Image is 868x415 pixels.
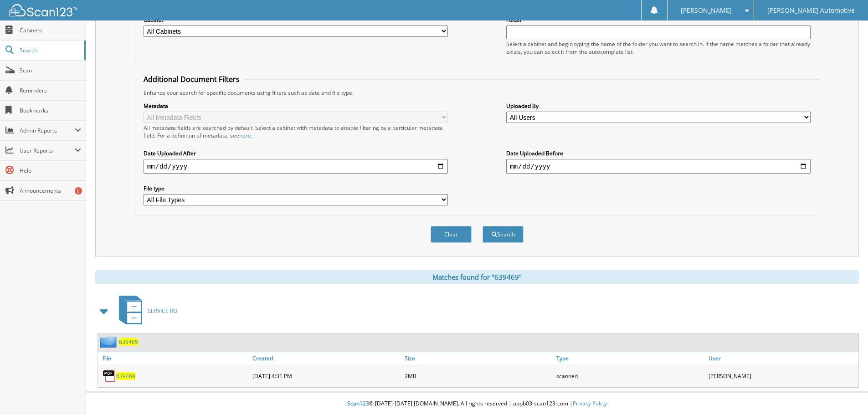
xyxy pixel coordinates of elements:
div: © [DATE]-[DATE] [DOMAIN_NAME]. All rights reserved | appb03-scan123-com | [86,393,868,415]
button: Search [483,226,524,243]
input: start [144,159,448,174]
span: Bookmarks [20,107,81,114]
span: Scan [20,67,81,74]
img: folder2.png [100,336,119,348]
div: [PERSON_NAME] [706,367,858,385]
div: Enhance your search for specific documents using filters such as date and file type. [139,89,815,97]
img: PDF.png [103,369,116,383]
span: SERVICE RO [148,307,177,315]
a: File [98,352,250,364]
div: All metadata fields are searched by default. Select a cabinet with metadata to enable filtering b... [144,124,448,139]
span: Help [20,167,81,174]
label: Metadata [144,102,448,110]
a: Size [402,352,555,364]
span: [PERSON_NAME] [681,8,732,13]
span: Admin Reports [20,127,75,134]
div: Select a cabinet and begin typing the name of the folder you want to search in. If the name match... [506,40,811,56]
span: Announcements [20,187,81,195]
div: 2MB [402,367,555,385]
button: Clear [431,226,472,243]
a: Created [250,352,402,364]
span: Reminders [20,87,81,94]
a: here [239,132,251,139]
div: scanned [554,367,706,385]
a: SERVICE RO [113,293,177,329]
div: [DATE] 4:31 PM [250,367,402,385]
a: User [706,352,858,364]
label: File type [144,184,448,192]
a: Privacy Policy [573,400,607,407]
a: 639469 [116,372,135,380]
a: 639469 [119,338,138,346]
img: scan123-logo-white.svg [9,4,77,16]
span: Cabinets [20,26,81,34]
legend: Additional Document Filters [139,74,244,84]
a: Type [554,352,706,364]
label: Date Uploaded Before [506,149,811,157]
label: Date Uploaded After [144,149,448,157]
span: [PERSON_NAME] Automotive [767,8,855,13]
div: Matches found for "639469" [95,270,859,284]
div: 8 [75,187,82,195]
label: Uploaded By [506,102,811,110]
span: Scan123 [347,400,369,407]
input: end [506,159,811,174]
span: Search [20,46,80,54]
span: User Reports [20,147,75,154]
